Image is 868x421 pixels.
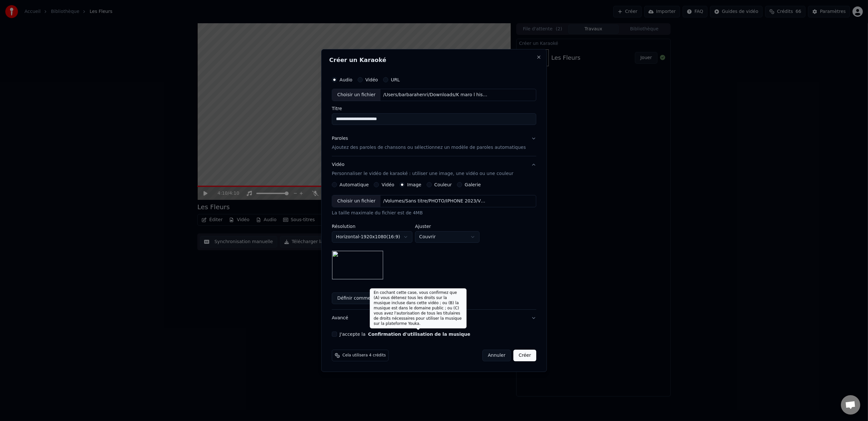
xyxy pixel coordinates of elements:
[332,89,380,101] div: Choisir un fichier
[332,130,536,156] button: ParolesAjoutez des paroles de chansons ou sélectionnez un modèle de paroles automatiques
[340,332,470,336] label: J'accepte la
[332,210,536,216] div: La taille maximale du fichier est de 4MB
[332,293,397,304] button: Définir comme Prédéfini
[332,224,412,229] label: Résolution
[332,161,513,177] div: Vidéo
[382,182,394,187] label: Vidéo
[514,350,536,361] button: Créer
[370,288,467,328] div: En cochant cette case, vous confirmez que (A) vous détenez tous les droits sur la musique incluse...
[340,182,369,187] label: Automatique
[329,57,539,63] h2: Créer un Karaoké
[332,156,536,182] button: VidéoPersonnaliser le vidéo de karaoké : utiliser une image, une vidéo ou une couleur
[332,182,536,309] div: VidéoPersonnaliser le vidéo de karaoké : utiliser une image, une vidéo ou une couleur
[415,224,479,229] label: Ajuster
[365,77,378,82] label: Vidéo
[381,92,490,98] div: /Users/barbarahenri/Downloads/K maro l histoire de luve-2.mp3
[434,182,452,187] label: Couleur
[465,182,481,187] label: Galerie
[332,144,526,151] p: Ajoutez des paroles de chansons ou sélectionnez un modèle de paroles automatiques
[332,135,348,142] div: Paroles
[332,170,513,177] p: Personnaliser le vidéo de karaoké : utiliser une image, une vidéo ou une couleur
[368,332,470,336] button: J'accepte la
[482,350,511,361] button: Annuler
[381,198,490,204] div: /Volumes/Sans titre/PHOTO/IPHONE 2023/VRAC/IMG_7504.JPG
[407,182,421,187] label: Image
[342,353,386,358] span: Cela utilisera 4 crédits
[332,310,536,326] button: Avancé
[340,77,352,82] label: Audio
[332,195,380,207] div: Choisir un fichier
[332,106,536,111] label: Titre
[391,77,400,82] label: URL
